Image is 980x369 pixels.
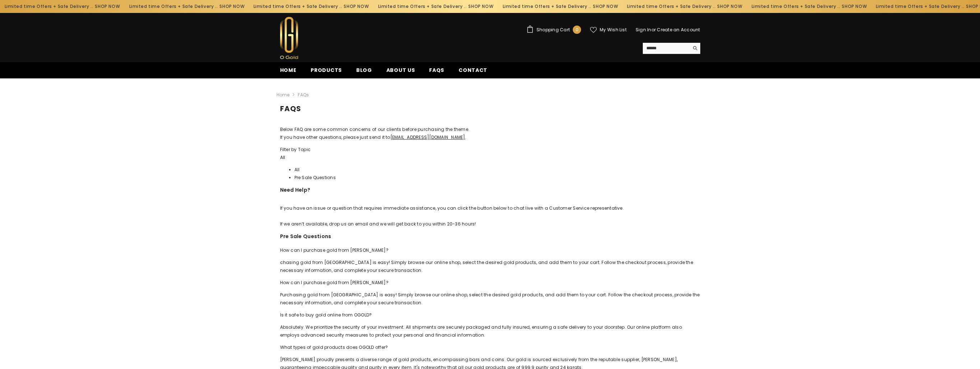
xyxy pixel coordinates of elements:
span: 0 [576,26,579,34]
a: SHOP NOW [713,3,738,10]
a: Shopping Cart [526,26,581,34]
a: Contact [451,66,494,78]
img: Ogold Shop [280,17,298,59]
span: If you have an issue or question that requires immediate assistance, you can click the button bel... [280,205,624,227]
a: SHOP NOW [339,3,364,10]
div: Limited time Offers + Safe Delivery .. [742,1,867,12]
a: Home [277,91,290,99]
a: Products [303,66,349,78]
a: Home [273,66,304,78]
span: About us [386,67,415,74]
p: Purchasing gold from [GEOGRAPHIC_DATA] is easy! Simply browse our online shop, select the desired... [280,291,700,307]
span: All [294,167,300,173]
a: SHOP NOW [90,3,116,10]
span: Blog [356,67,372,74]
span: FAQs [429,67,444,74]
div: Limited time Offers + Safe Delivery .. [493,1,618,12]
div: All [280,154,700,161]
a: SHOP NOW [215,3,240,10]
span: Products [311,67,342,74]
div: How can I purchase gold from [PERSON_NAME]? [280,279,700,287]
a: SHOP NOW [464,3,489,10]
h3: Pre Sale Questions [280,232,700,246]
summary: Search [643,43,700,54]
span: All [280,154,285,160]
div: Limited time Offers + Safe Delivery .. [369,1,493,12]
span: My Wish List [600,28,627,32]
p: chasing gold from [GEOGRAPHIC_DATA] is easy! Simply browse our online shop, select the desired go... [280,259,700,274]
div: Limited time Offers + Safe Delivery .. [120,1,245,12]
span: Pre Sale Questions [294,174,336,181]
span: Contact [459,67,487,74]
a: Blog [349,66,379,78]
div: Limited time Offers + Safe Delivery .. [618,1,742,12]
span: Filter by Topic [280,146,311,152]
button: Search [689,43,700,54]
a: Sign In [636,27,651,33]
h1: FAQs [280,101,700,121]
a: About us [379,66,422,78]
a: SHOP NOW [588,3,613,10]
span: Home [280,67,297,74]
a: SHOP NOW [837,3,862,10]
nav: breadcrumbs [277,78,697,101]
a: FAQs [422,66,451,78]
p: Below FAQ are some common concerns of our clients before purchasing the theme. If you have other ... [280,126,700,141]
h3: Need Help? [280,186,700,200]
a: [EMAIL_ADDRESS][DOMAIN_NAME] [390,134,465,140]
span: or [651,27,656,33]
div: Limited time Offers + Safe Delivery .. [245,1,369,12]
span: FAQs [298,91,309,99]
p: Absolutely. We prioritize the security of your investment. All shipments are securely packaged an... [280,323,700,339]
div: Is it safe to buy gold online from OGOLD? [280,311,700,319]
a: Create an Account [657,27,700,33]
a: My Wish List [590,27,627,33]
div: What types of gold products does OGOLD offer? [280,343,700,351]
span: Shopping Cart [537,28,570,32]
div: How can I purchase gold from [PERSON_NAME]? [280,246,700,254]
